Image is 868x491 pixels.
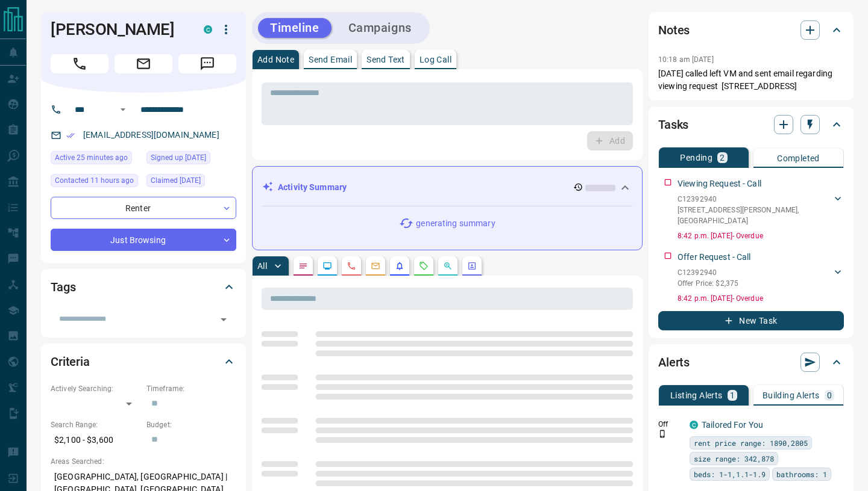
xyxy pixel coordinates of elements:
[51,54,108,73] span: Call
[146,151,236,168] div: Sun Apr 06 2025
[658,16,844,45] div: Notes
[51,277,75,297] h2: Tags
[827,391,832,400] p: 0
[658,20,690,40] h2: Notes
[678,194,832,205] p: C12392940
[658,430,667,438] svg: Push Notification Only
[680,153,712,162] p: Pending
[322,261,332,271] svg: Lead Browsing Activity
[51,430,140,450] p: $2,100 - $3,600
[777,154,820,162] p: Completed
[51,347,236,376] div: Criteria
[55,174,134,187] span: Contacted 11 hours ago
[678,178,761,190] p: Viewing Request - Call
[146,419,236,430] p: Budget:
[51,197,236,219] div: Renter
[116,102,130,117] button: Open
[419,261,429,271] svg: Requests
[257,55,294,64] p: Add Note
[720,153,725,162] p: 2
[658,67,844,93] p: [DATE] called left VM and sent email regarding viewing request [STREET_ADDRESS]
[309,55,352,64] p: Send Email
[678,265,844,291] div: C12392940Offer Price: $2,375
[347,261,356,271] svg: Calls
[51,20,186,39] h1: [PERSON_NAME]
[702,420,763,430] a: Tailored For You
[678,251,751,264] p: Offer Request - Call
[763,391,820,400] p: Building Alerts
[51,456,236,467] p: Areas Searched:
[776,468,827,480] span: bathrooms: 1
[336,18,424,38] button: Campaigns
[670,391,723,400] p: Listing Alerts
[204,25,212,34] div: condos.ca
[678,278,738,289] p: Offer Price: $2,375
[278,181,347,194] p: Activity Summary
[678,293,844,304] p: 8:42 p.m. [DATE] - Overdue
[366,55,405,64] p: Send Text
[51,352,90,371] h2: Criteria
[257,262,267,270] p: All
[83,130,219,140] a: [EMAIL_ADDRESS][DOMAIN_NAME]
[443,261,453,271] svg: Opportunities
[371,261,380,271] svg: Emails
[690,421,698,429] div: condos.ca
[694,468,766,480] span: beds: 1-1,1.1-1.9
[298,261,308,271] svg: Notes
[395,261,404,271] svg: Listing Alerts
[467,261,477,271] svg: Agent Actions
[658,348,844,377] div: Alerts
[416,217,495,230] p: generating summary
[178,54,236,73] span: Message
[146,383,236,394] p: Timeframe:
[694,452,774,465] span: size range: 342,878
[678,191,844,229] div: C12392940[STREET_ADDRESS][PERSON_NAME],[GEOGRAPHIC_DATA]
[51,419,140,430] p: Search Range:
[51,151,140,168] div: Tue Sep 16 2025
[55,152,128,164] span: Active 25 minutes ago
[51,383,140,394] p: Actively Searching:
[658,55,714,64] p: 10:18 am [DATE]
[146,174,236,191] div: Mon Apr 07 2025
[215,311,232,328] button: Open
[730,391,735,400] p: 1
[151,174,201,187] span: Claimed [DATE]
[678,205,832,226] p: [STREET_ADDRESS][PERSON_NAME] , [GEOGRAPHIC_DATA]
[658,115,688,134] h2: Tasks
[115,54,172,73] span: Email
[151,152,206,164] span: Signed up [DATE]
[678,267,738,278] p: C12392940
[658,353,690,372] h2: Alerts
[258,18,332,38] button: Timeline
[694,437,808,449] span: rent price range: 1890,2805
[658,419,682,430] p: Off
[658,311,844,330] button: New Task
[51,229,236,251] div: Just Browsing
[66,131,75,140] svg: Email Verified
[262,176,632,199] div: Activity Summary
[420,55,451,64] p: Log Call
[658,110,844,139] div: Tasks
[51,174,140,191] div: Tue Sep 16 2025
[678,230,844,241] p: 8:42 p.m. [DATE] - Overdue
[51,273,236,301] div: Tags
